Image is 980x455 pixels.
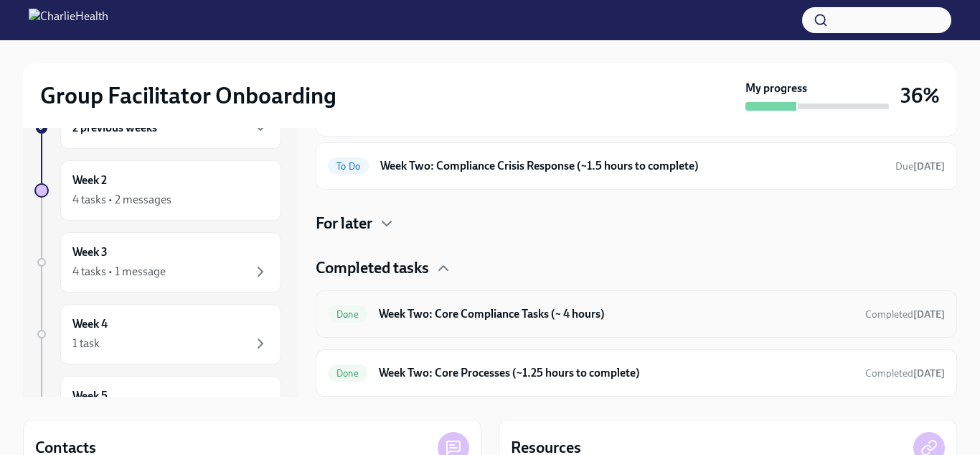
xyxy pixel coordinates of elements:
[745,81,807,96] strong: My progress
[328,161,369,172] span: To Do
[34,376,281,436] a: Week 5
[72,192,171,208] div: 4 tasks • 2 messages
[72,244,108,260] h6: Week 3
[379,365,854,381] h6: Week Two: Core Processes (~1.25 hours to complete)
[316,213,372,234] h4: For later
[865,308,945,321] span: September 29th, 2025 16:31
[34,304,281,364] a: Week 41 task
[865,367,945,380] span: Completed
[72,336,100,351] div: 1 task
[328,362,945,385] a: DoneWeek Two: Core Processes (~1.25 hours to complete)Completed[DATE]
[913,367,945,380] strong: [DATE]
[328,155,945,178] a: To DoWeek Two: Compliance Crisis Response (~1.5 hours to complete)Due[DATE]
[913,308,945,321] strong: [DATE]
[40,81,336,110] h2: Group Facilitator Onboarding
[328,303,945,326] a: DoneWeek Two: Core Compliance Tasks (~ 4 hours)Completed[DATE]
[29,9,108,32] img: CharlieHealth
[895,160,945,173] span: Due
[316,257,429,279] h4: Completed tasks
[865,367,945,380] span: October 1st, 2025 20:48
[895,160,945,173] span: October 6th, 2025 10:00
[900,83,940,109] h3: 36%
[380,158,884,174] h6: Week Two: Compliance Crisis Response (~1.5 hours to complete)
[379,306,854,322] h6: Week Two: Core Compliance Tasks (~ 4 hours)
[72,316,108,332] h6: Week 4
[316,213,957,234] div: For later
[72,173,107,188] h6: Week 2
[72,264,166,280] div: 4 tasks • 1 message
[34,160,281,221] a: Week 24 tasks • 2 messages
[34,232,281,293] a: Week 34 tasks • 1 message
[328,309,367,320] span: Done
[328,368,367,379] span: Done
[913,160,945,173] strong: [DATE]
[72,120,157,136] h6: 2 previous weeks
[72,388,108,404] h6: Week 5
[865,308,945,321] span: Completed
[60,107,281,149] div: 2 previous weeks
[316,257,957,279] div: Completed tasks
